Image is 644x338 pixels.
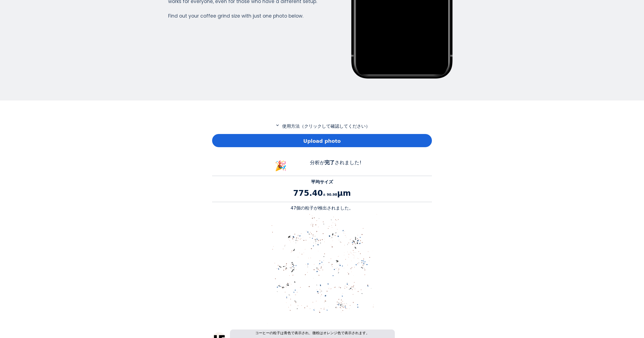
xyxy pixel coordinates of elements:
[212,188,432,199] p: 775.40 μm
[267,214,377,324] img: alt
[212,205,432,211] p: 47個の粒子が検出されました。
[303,137,341,145] span: Upload photo
[212,123,432,130] p: 使用方法（クリックして確認してください）
[325,160,335,165] b: 完了
[323,193,337,197] span: ± 90.98
[295,159,377,173] div: 分析が されました!
[274,123,281,128] mat-icon: expand_more
[275,160,287,171] span: 🎉
[212,179,432,185] p: 平均サイズ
